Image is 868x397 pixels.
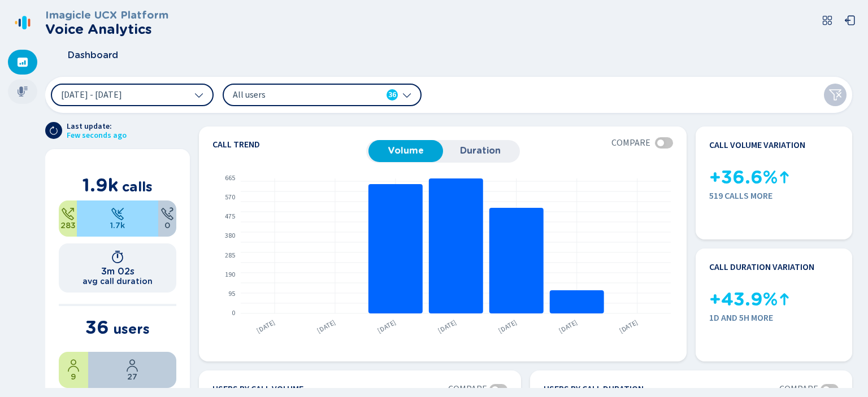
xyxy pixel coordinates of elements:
[8,50,37,75] div: Dashboard
[194,90,203,99] svg: chevron-down
[158,200,176,237] div: 0%
[225,193,235,202] text: 570
[67,359,80,372] svg: user-profile
[402,90,411,99] svg: chevron-down
[110,221,125,230] span: 1.7k
[824,84,847,106] button: Clear filters
[778,293,791,306] svg: kpi-up
[233,89,363,101] span: All users
[779,384,818,394] span: Compare
[443,140,518,162] button: Duration
[449,146,512,156] span: Duration
[255,317,277,335] text: [DATE]
[85,316,109,338] span: 36
[88,352,176,388] div: 75%
[709,313,839,323] span: 1d and 5h more
[225,212,235,221] text: 475
[448,384,487,394] span: Compare
[17,86,28,97] svg: mic-fill
[709,167,778,188] span: +36.6%
[111,207,124,221] svg: telephone-inbound
[778,171,791,184] svg: kpi-up
[8,79,37,104] div: Recordings
[125,359,139,372] svg: user-profile
[844,15,856,26] svg: box-arrow-left
[164,221,170,230] span: 0
[59,352,88,388] div: 25%
[61,207,75,221] svg: telephone-outbound
[436,317,458,335] text: [DATE]
[225,251,235,260] text: 285
[111,250,124,264] svg: timer
[225,231,235,241] text: 380
[71,372,76,381] span: 9
[67,122,127,131] span: Last update:
[67,131,127,140] span: Few seconds ago
[212,384,303,395] h4: Users by call volume
[45,21,168,37] h2: Voice Analytics
[828,88,842,102] svg: funnel-disabled
[368,140,443,162] button: Volume
[225,270,235,280] text: 190
[127,372,137,381] span: 27
[45,9,168,21] h3: Imagicle UCX Platform
[544,384,644,395] h4: Users by call duration
[497,317,519,335] text: [DATE]
[83,277,153,286] h2: avg call duration
[709,289,778,310] span: +43.9%
[212,140,366,149] h4: Call trend
[60,221,76,230] span: 283
[228,289,235,299] text: 95
[374,146,437,156] span: Volume
[122,178,153,195] span: calls
[709,262,814,272] h4: Call duration variation
[61,90,122,99] span: [DATE] - [DATE]
[49,126,58,135] svg: arrow-clockwise
[68,50,118,60] span: Dashboard
[160,207,174,221] svg: unknown-call
[557,317,579,335] text: [DATE]
[77,200,158,237] div: 85.38%
[709,191,839,201] span: 519 calls more
[17,56,28,68] svg: dashboard-filled
[618,317,640,335] text: [DATE]
[225,173,235,183] text: 665
[232,308,235,318] text: 0
[709,140,805,150] h4: Call volume variation
[113,321,150,337] span: users
[83,174,118,196] span: 1.9k
[388,89,396,101] span: 36
[51,84,214,106] button: [DATE] - [DATE]
[59,200,77,237] div: 14.62%
[101,266,134,277] h1: 3m 02s
[315,317,337,335] text: [DATE]
[376,317,398,335] text: [DATE]
[611,138,650,148] span: Compare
